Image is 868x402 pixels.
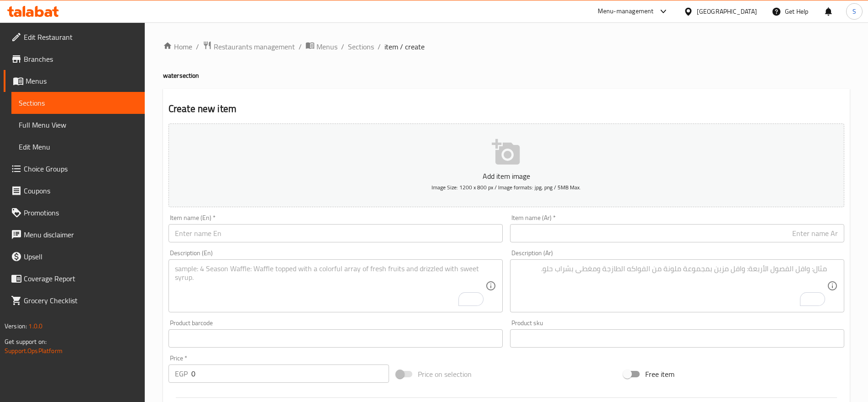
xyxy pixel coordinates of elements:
[4,48,145,70] a: Branches
[598,6,654,17] div: Menu-management
[28,320,42,332] span: 1.0.0
[168,102,844,116] h2: Create new item
[24,207,137,218] span: Promotions
[516,264,827,308] textarea: To enrich screen reader interactions, please activate Accessibility in Grammarly extension settings
[19,119,137,130] span: Full Menu View
[24,185,137,196] span: Coupons
[5,345,63,357] a: Support.OpsPlatform
[11,92,145,114] a: Sections
[697,6,757,16] div: [GEOGRAPHIC_DATA]
[24,273,137,284] span: Coverage Report
[214,41,295,52] span: Restaurants management
[4,246,145,268] a: Upsell
[341,41,344,52] li: /
[378,41,381,52] li: /
[348,41,374,52] a: Sections
[203,41,295,53] a: Restaurants management
[4,289,145,311] a: Grocery Checklist
[168,224,503,242] input: Enter name En
[384,41,425,52] span: item / create
[4,202,145,224] a: Promotions
[163,71,850,80] h4: water section
[19,141,137,152] span: Edit Menu
[4,26,145,48] a: Edit Restaurant
[24,229,137,240] span: Menu disclaimer
[4,268,145,289] a: Coverage Report
[11,136,145,158] a: Edit Menu
[299,41,302,52] li: /
[4,224,145,246] a: Menu disclaimer
[168,123,844,207] button: Add item imageImage Size: 1200 x 800 px / Image formats: jpg, png / 5MB Max.
[4,180,145,202] a: Coupons
[510,224,844,242] input: Enter name Ar
[510,329,844,348] input: Please enter product sku
[852,6,856,16] span: S
[24,163,137,174] span: Choice Groups
[431,182,581,193] span: Image Size: 1200 x 800 px / Image formats: jpg, png / 5MB Max.
[24,32,137,43] span: Edit Restaurant
[26,75,137,86] span: Menus
[24,54,137,64] span: Branches
[5,320,27,332] span: Version:
[175,368,188,379] p: EGP
[196,41,199,52] li: /
[316,41,337,52] span: Menus
[168,329,503,348] input: Please enter product barcode
[305,41,337,53] a: Menus
[5,336,47,348] span: Get support on:
[4,158,145,180] a: Choice Groups
[645,369,674,380] span: Free item
[418,369,472,380] span: Price on selection
[11,114,145,136] a: Full Menu View
[191,364,389,383] input: Please enter price
[175,264,485,308] textarea: To enrich screen reader interactions, please activate Accessibility in Grammarly extension settings
[19,97,137,108] span: Sections
[24,295,137,306] span: Grocery Checklist
[4,70,145,92] a: Menus
[24,251,137,262] span: Upsell
[183,171,830,182] p: Add item image
[163,41,850,53] nav: breadcrumb
[163,41,192,52] a: Home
